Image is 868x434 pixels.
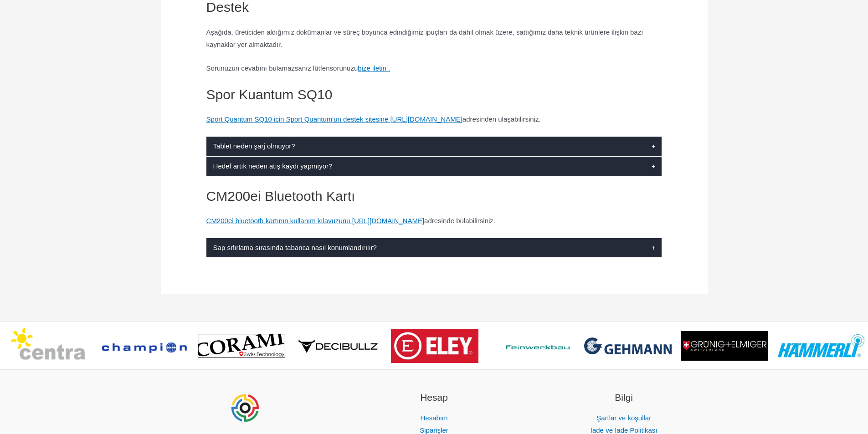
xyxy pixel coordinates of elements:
a: CM200ei bluetooth kartının kullanım kılavuzunu [URL][DOMAIN_NAME] [206,217,425,225]
a: Hesabım [420,414,447,422]
font: Hesap [420,392,448,403]
font: Aşağıda, üreticiden aldığımız dokümanlar ve süreç boyunca edindiğimiz ipuçları da dahil olmak üze... [206,28,643,49]
font: sorunuzu [330,64,358,72]
font: CM200ei Bluetooth Kartı [206,189,355,204]
font: Bilgi [615,392,633,403]
img: marka logosu [391,329,478,363]
font: Tablet neden şarj olmuyor? [213,142,295,150]
a: Şartlar ve koşullar [596,414,651,422]
a: Siparişler [420,426,448,434]
a: Sport Quantum SQ10 için Sport Quantum'un destek sitesine [URL][DOMAIN_NAME] [206,115,462,123]
font: adresinde bulabilirsiniz [424,217,493,225]
a: İade ve İade Politikası [591,426,657,434]
font: Hedef artık neden atış kaydı yapmıyor? [213,162,333,170]
font: Spor Kuantum SQ10 [206,87,333,102]
a: bize iletin . [358,64,390,72]
font: Sorunuzun cevabını bulamazsanız lütfen [206,64,330,72]
font: . [493,217,495,225]
font: . [539,115,540,123]
font: adresinden ulaşabilirsiniz [462,115,539,123]
font: Sap sıfırlama sırasında tabanca nasıl konumlandırılır? [213,244,377,251]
